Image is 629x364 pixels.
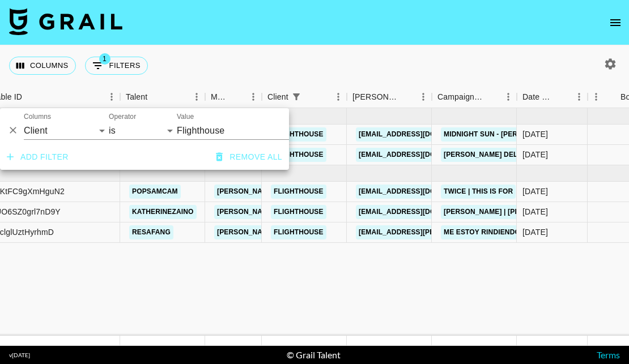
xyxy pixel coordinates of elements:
a: TWICE | This Is For [441,185,516,199]
div: Manager [211,86,229,108]
div: Date Created [522,86,555,108]
label: Operator [109,112,136,122]
button: Sort [399,89,415,105]
div: 7/6/2025 [522,226,548,238]
div: © Grail Talent [287,349,341,361]
button: Sort [304,89,320,105]
label: Columns [24,112,51,122]
button: Menu [415,88,432,105]
button: open drawer [604,11,627,34]
div: Campaign (Type) [437,86,484,108]
a: Me estoy rindiendo - bruses [441,225,558,239]
div: Client [267,86,288,108]
a: katherinezaino [129,205,197,219]
button: Sort [605,89,620,105]
button: Sort [484,89,500,105]
div: 5/29/2025 [522,149,548,160]
img: Grail Talent [9,8,122,35]
button: Menu [571,88,588,105]
div: Date Created [517,86,588,108]
a: Terms [597,349,620,360]
div: 1 active filter [288,89,304,105]
div: 5/22/2025 [522,129,548,140]
button: Menu [500,88,517,105]
button: Menu [588,88,605,105]
div: Manager [205,86,262,108]
button: Sort [229,89,245,105]
a: [EMAIL_ADDRESS][DOMAIN_NAME] [356,205,483,219]
a: Flighthouse [271,205,326,219]
a: Midnight Sun - [PERSON_NAME] [441,127,562,142]
button: Sort [555,89,571,105]
button: Menu [188,88,205,105]
button: Sort [147,89,163,105]
button: Delete [5,122,22,139]
button: Show filters [288,89,304,105]
button: Add filter [2,147,73,168]
a: [PERSON_NAME] del rey - bluebird [441,148,579,162]
span: 1 [99,53,110,65]
div: 7/28/2025 [522,206,548,217]
div: [PERSON_NAME] [352,86,399,108]
div: v [DATE] [9,352,30,359]
button: Show filters [85,57,148,75]
a: Flighthouse [271,148,326,162]
a: [PERSON_NAME][EMAIL_ADDRESS][DOMAIN_NAME] [214,205,399,219]
a: popsamcam [129,185,181,199]
div: Campaign (Type) [432,86,517,108]
a: [EMAIL_ADDRESS][DOMAIN_NAME] [356,127,483,142]
button: Sort [22,89,38,105]
a: [PERSON_NAME][EMAIL_ADDRESS][DOMAIN_NAME] [214,225,399,239]
button: Select columns [9,57,76,75]
a: [PERSON_NAME][EMAIL_ADDRESS][DOMAIN_NAME] [214,185,399,199]
a: Flighthouse [271,127,326,142]
button: Remove all [211,147,287,168]
button: Menu [103,88,120,105]
label: Value [177,112,194,122]
div: 7/28/2025 [522,186,548,197]
div: Client [262,86,347,108]
div: Booker [347,86,432,108]
button: Menu [245,88,262,105]
button: Menu [330,88,347,105]
a: [PERSON_NAME] | [PERSON_NAME] [441,205,569,219]
div: Talent [120,86,205,108]
a: [EMAIL_ADDRESS][DOMAIN_NAME] [356,148,483,162]
div: Talent [126,86,147,108]
a: resafang [129,225,173,239]
a: [EMAIL_ADDRESS][PERSON_NAME][DOMAIN_NAME] [356,225,541,239]
a: Flighthouse [271,225,326,239]
a: [EMAIL_ADDRESS][DOMAIN_NAME] [356,185,483,199]
a: Flighthouse [271,185,326,199]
